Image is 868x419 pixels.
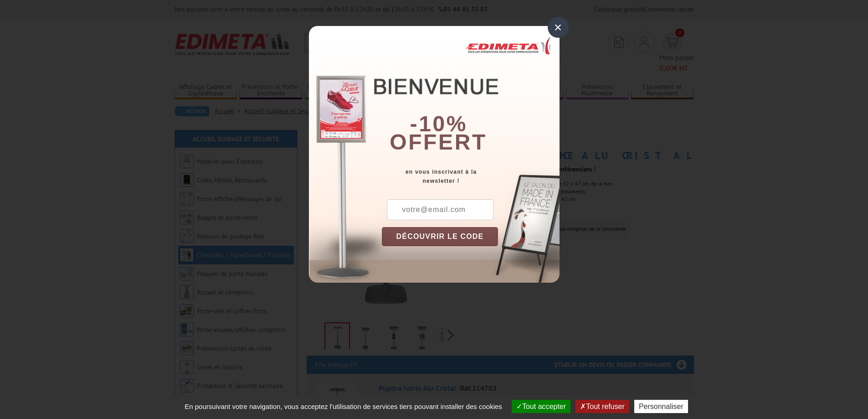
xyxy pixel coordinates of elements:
div: en vous inscrivant à la newsletter ! [382,167,560,186]
button: Tout refuser [575,400,629,413]
button: Personnaliser (fenêtre modale) [634,400,688,413]
font: offert [390,130,487,154]
button: DÉCOUVRIR LE CODE [382,227,498,246]
div: × [548,17,569,38]
b: -10% [410,112,467,136]
button: Tout accepter [512,400,570,413]
input: votre@email.com [387,199,493,220]
span: En poursuivant votre navigation, vous acceptez l'utilisation de services tiers pouvant installer ... [180,403,507,410]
